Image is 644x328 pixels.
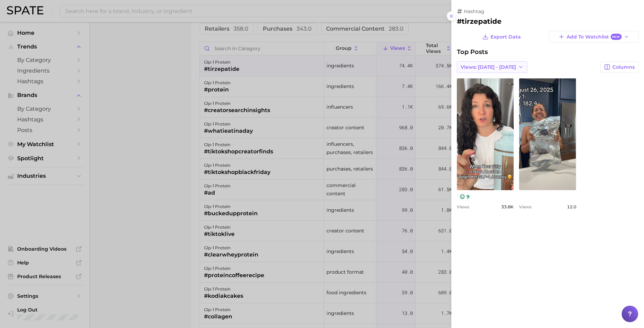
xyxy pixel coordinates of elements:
[481,31,523,43] button: Export Data
[567,204,576,209] span: 12.0
[600,61,638,73] button: Columns
[464,8,484,14] span: hashtag
[461,64,516,70] span: Views: [DATE] - [DATE]
[611,34,622,40] span: New
[457,17,638,25] h2: #tirzepatide
[612,64,635,70] span: Columns
[457,61,527,73] button: Views: [DATE] - [DATE]
[457,193,472,200] button: 9
[567,34,621,40] span: Add to Watchlist
[519,204,532,209] span: Views
[457,48,488,56] span: Top Posts
[501,204,514,209] span: 33.8k
[491,34,521,40] span: Export Data
[549,31,638,43] button: Add to WatchlistNew
[457,204,469,209] span: Views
